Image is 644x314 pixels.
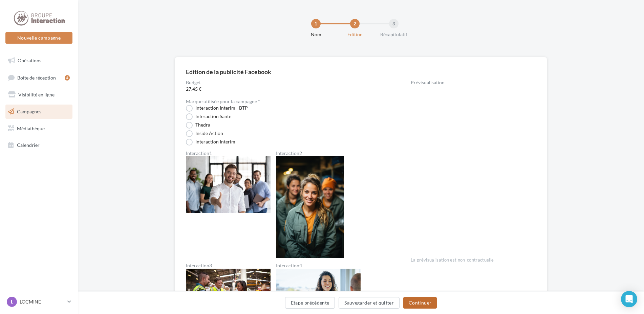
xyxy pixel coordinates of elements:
div: 2 [350,19,360,28]
img: Interaction2 [276,156,344,258]
label: Inside Action [186,130,223,137]
label: Interaction4 [276,263,361,268]
span: Boîte de réception [17,74,56,80]
div: Prévisualisation [411,80,536,85]
label: Interaction2 [276,151,344,156]
div: Récapitulatif [372,31,415,38]
label: Thedra [186,122,210,129]
a: Médiathèque [4,121,74,136]
button: Sauvegarder et quitter [339,297,400,309]
label: Interaction3 [186,263,271,268]
label: Interaction Interim - BTP [186,105,248,112]
span: Médiathèque [17,125,45,131]
div: La prévisualisation est non-contractuelle [411,254,536,263]
a: L LOCMINE [5,295,72,308]
div: 1 [311,19,321,28]
img: Interaction1 [186,156,271,213]
span: Campagnes [17,109,41,114]
a: Visibilité en ligne [4,88,74,102]
button: Continuer [403,297,437,309]
button: Nouvelle campagne [5,32,72,44]
span: L [11,298,13,305]
label: Marque utilisée pour la campagne * [186,99,260,104]
div: 3 [389,19,399,28]
span: Opérations [18,58,41,63]
a: Calendrier [4,138,74,152]
p: LOCMINE [20,298,65,305]
label: Budget [186,80,389,85]
div: 4 [65,75,70,81]
div: Open Intercom Messenger [621,291,637,307]
a: Campagnes [4,105,74,119]
span: Visibilité en ligne [18,92,55,97]
div: Edition [333,31,377,38]
button: Etape précédente [285,297,335,309]
a: Boîte de réception4 [4,70,74,85]
label: Interaction Sante [186,113,231,120]
label: Interaction1 [186,151,271,156]
a: Opérations [4,53,74,68]
span: Calendrier [17,142,40,148]
span: 27.45 € [186,86,389,92]
label: Interaction Interim [186,139,235,145]
div: Edition de la publicité Facebook [186,69,271,75]
div: Nom [294,31,338,38]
